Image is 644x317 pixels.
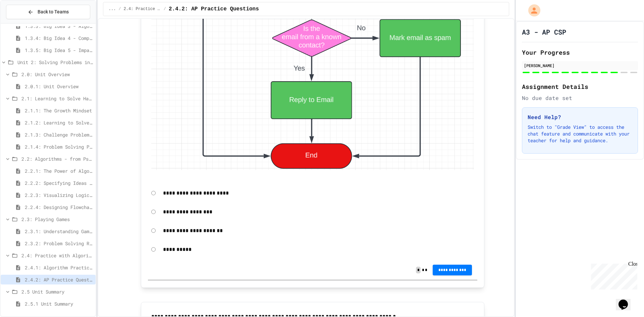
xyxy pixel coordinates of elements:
[588,261,637,289] iframe: chat widget
[25,22,93,30] span: 1.3.3: Big Idea 3 - Algorithms and Programming
[521,3,542,18] div: My Account
[522,27,566,37] h1: A3 - AP CSP
[124,6,161,12] span: 2.4: Practice with Algorithms
[522,82,638,91] h2: Assignment Details
[616,290,637,310] iframe: chat widget
[3,3,46,43] div: Chat with us now!Close
[21,216,93,223] span: 2.3: Playing Games
[6,5,90,19] button: Back to Teams
[118,6,121,12] span: /
[528,113,632,121] h3: Need Help?
[25,276,93,283] span: 2.4.2: AP Practice Questions
[25,47,93,54] span: 1.3.5: Big Idea 5 - Impact of Computing
[25,264,93,271] span: 2.4.1: Algorithm Practice Exercises
[169,5,259,13] span: 2.4.2: AP Practice Questions
[21,252,93,259] span: 2.4: Practice with Algorithms
[21,71,93,78] span: 2.0: Unit Overview
[25,228,93,235] span: 2.3.1: Understanding Games with Flowcharts
[25,300,93,307] span: 2.5.1 Unit Summary
[522,48,638,57] h2: Your Progress
[25,131,93,138] span: 2.1.3: Challenge Problem - The Bridge
[522,94,638,102] div: No due date set
[17,59,93,66] span: Unit 2: Solving Problems in Computer Science
[25,204,93,211] span: 2.2.4: Designing Flowcharts
[109,6,116,12] span: ...
[25,143,93,150] span: 2.1.4: Problem Solving Practice
[25,83,93,90] span: 2.0.1: Unit Overview
[25,240,93,247] span: 2.3.2: Problem Solving Reflection
[21,288,93,295] span: 2.5 Unit Summary
[21,95,93,102] span: 2.1: Learning to Solve Hard Problems
[25,35,93,42] span: 1.3.4: Big Idea 4 - Computing Systems and Networks
[524,62,636,68] div: [PERSON_NAME]
[38,8,69,15] span: Back to Teams
[25,179,93,187] span: 2.2.2: Specifying Ideas with Pseudocode
[21,155,93,162] span: 2.2: Algorithms - from Pseudocode to Flowcharts
[25,119,93,126] span: 2.1.2: Learning to Solve Hard Problems
[25,167,93,174] span: 2.2.1: The Power of Algorithms
[25,107,93,114] span: 2.1.1: The Growth Mindset
[164,6,166,12] span: /
[528,124,632,144] p: Switch to "Grade View" to access the chat feature and communicate with your teacher for help and ...
[25,192,93,199] span: 2.2.3: Visualizing Logic with Flowcharts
